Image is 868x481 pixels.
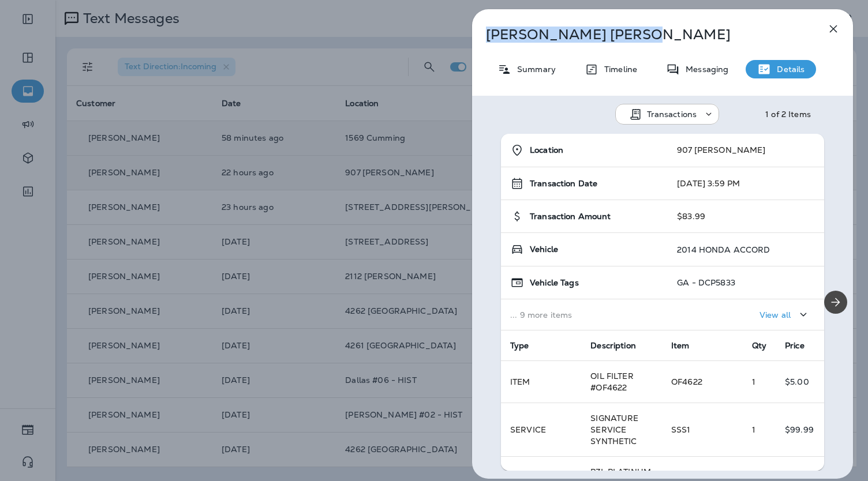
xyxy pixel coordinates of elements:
p: GA - DCP5833 [677,278,735,287]
span: ITEM [510,377,530,387]
span: Vehicle [530,245,558,254]
p: [PERSON_NAME] [PERSON_NAME] [486,27,801,43]
p: Details [771,65,805,74]
span: Transaction Date [530,179,597,189]
span: SIGNATURE SERVICE SYNTHETIC [590,413,638,446]
p: 2014 HONDA ACCORD [677,245,770,254]
p: Timeline [598,65,637,74]
span: Vehicle Tags [530,278,579,288]
button: Next [824,291,847,314]
button: View all [755,304,815,325]
span: Qty [752,340,766,351]
span: Location [530,145,563,155]
p: $99.99 [785,425,815,434]
p: Transactions [647,110,697,119]
span: Price [785,340,805,351]
span: SSS1 [671,424,691,435]
p: Messaging [680,65,728,74]
span: OIL FILTER #OF4622 [590,371,633,393]
td: [DATE] 3:59 PM [668,167,824,200]
p: Summary [511,65,556,74]
span: 1 [752,377,755,387]
p: ... 9 more items [510,310,659,320]
td: 907 [PERSON_NAME] [668,134,824,167]
span: Description [590,340,636,351]
p: View all [759,310,791,320]
span: Item [671,340,690,351]
span: OF4622 [671,377,702,387]
span: Type [510,340,529,351]
td: $83.99 [668,200,824,233]
div: 1 of 2 Items [765,110,811,119]
span: SERVICE [510,424,546,435]
span: 1 [752,424,755,435]
span: Transaction Amount [530,212,611,221]
p: $5.00 [785,377,815,386]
